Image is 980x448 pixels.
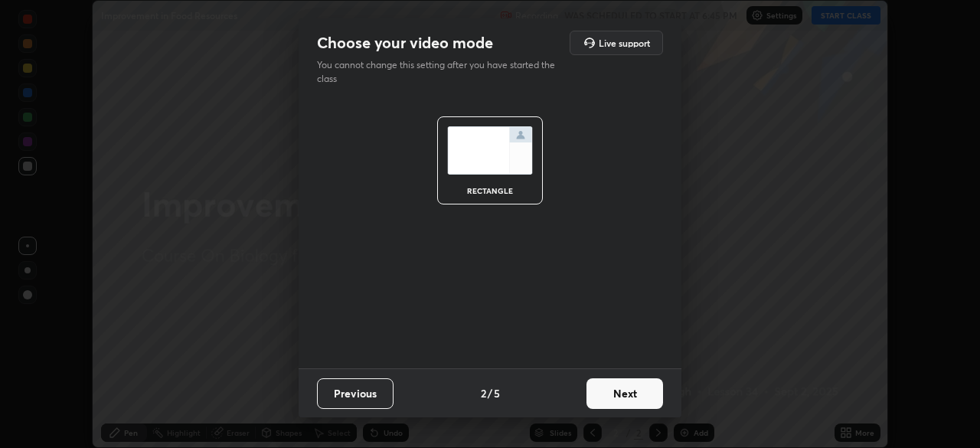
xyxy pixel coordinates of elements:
[494,385,500,401] h4: 5
[317,33,493,53] h2: Choose your video mode
[459,187,521,195] div: rectangle
[488,385,492,401] h4: /
[481,385,486,401] h4: 2
[317,378,394,409] button: Previous
[586,378,663,409] button: Next
[599,38,650,47] h5: Live support
[317,58,565,86] p: You cannot change this setting after you have started the class
[447,126,533,175] img: normalScreenIcon.ae25ed63.svg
